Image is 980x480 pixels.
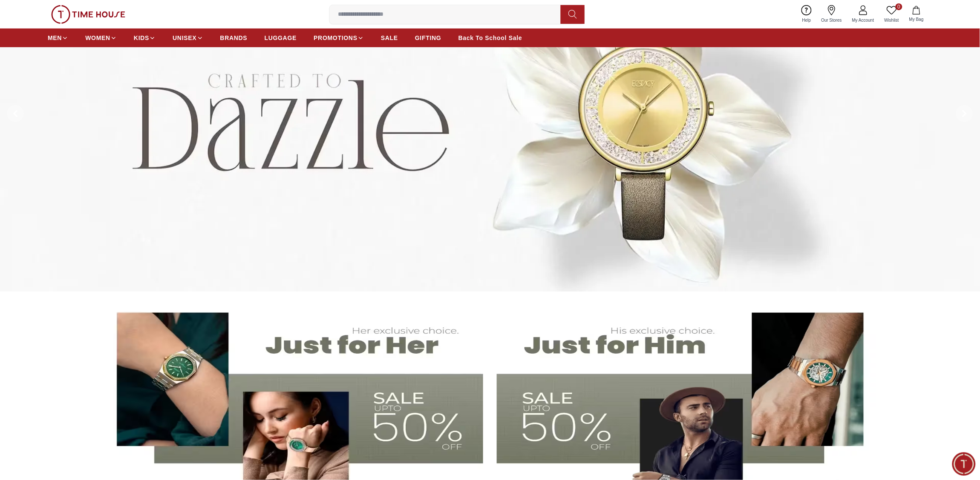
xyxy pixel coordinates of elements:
[458,34,522,42] span: Back To School Sale
[816,3,847,25] a: Our Stores
[818,17,845,23] span: Our Stores
[173,34,196,42] span: UNISEX
[220,34,248,42] span: BRANDS
[134,30,156,46] a: KIDS
[458,30,522,46] a: Back To School Sale
[415,30,441,46] a: GIFTING
[906,16,927,23] span: My Bag
[415,34,441,42] span: GIFTING
[134,34,149,42] span: KIDS
[173,30,203,46] a: UNISEX
[904,4,929,24] button: My Bag
[314,30,364,46] a: PROMOTIONS
[265,34,297,42] span: LUGGAGE
[952,452,976,476] div: Chat Widget
[381,34,398,42] span: SALE
[896,3,902,10] span: 0
[881,17,902,23] span: Wishlist
[85,30,117,46] a: WOMEN
[797,3,816,25] a: Help
[85,34,110,42] span: WOMEN
[48,34,62,42] span: MEN
[220,30,248,46] a: BRANDS
[799,17,815,23] span: Help
[48,30,68,46] a: MEN
[314,34,357,42] span: PROMOTIONS
[381,30,398,46] a: SALE
[879,3,904,25] a: 0Wishlist
[849,17,878,23] span: My Account
[51,5,125,24] img: ...
[265,30,297,46] a: LUGGAGE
